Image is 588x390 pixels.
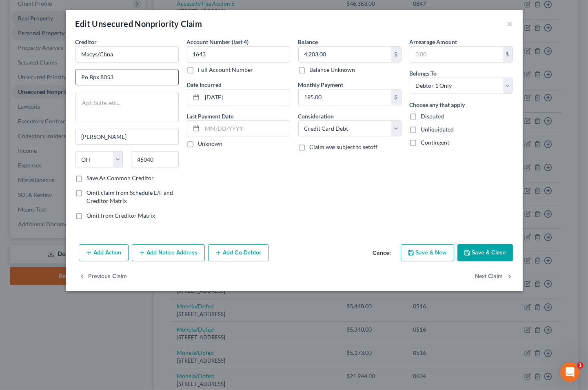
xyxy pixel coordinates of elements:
input: Enter zip... [131,151,179,167]
span: Contingent [421,139,450,146]
input: 0.00 [299,89,391,105]
div: $ [391,47,401,62]
label: Date Incurred [187,80,222,89]
iframe: Intercom live chat [560,362,580,382]
button: Save & Close [457,244,513,261]
button: Add Notice Address [132,244,205,261]
label: Balance Unknown [310,66,355,74]
label: Monthly Payment [298,80,344,89]
label: Unknown [198,140,223,148]
button: Add Co-Debtor [208,244,268,261]
span: Omit claim from Schedule E/F and Creditor Matrix [87,189,173,204]
input: MM/DD/YYYY [202,89,290,105]
button: Next Claim [475,268,513,285]
input: Enter city... [76,129,178,145]
div: $ [391,89,401,105]
label: Save As Common Creditor [87,174,154,182]
div: $ [503,47,513,62]
input: 0.00 [299,47,391,62]
input: 0.00 [410,47,503,62]
label: Consideration [298,112,334,120]
input: Search creditor by name... [75,46,179,62]
button: Add Action [79,244,129,261]
span: Omit from Creditor Matrix [87,212,155,219]
label: Choose any that apply [410,100,465,109]
span: Disputed [421,113,444,120]
input: XXXX [187,46,290,62]
input: Enter address... [76,69,178,85]
button: × [507,19,513,29]
button: Previous Claim [79,268,127,285]
label: Balance [298,38,318,46]
button: Save & New [401,244,454,261]
span: Unliquidated [421,126,454,133]
span: Creditor [75,38,97,45]
span: Claim was subject to setoff [310,143,378,150]
button: Cancel [366,245,397,261]
label: Full Account Number [198,66,253,74]
span: Belongs To [410,70,437,77]
span: 1 [577,362,584,369]
input: MM/DD/YYYY [202,121,290,136]
label: Account Number (last 4) [187,38,249,46]
div: Edit Unsecured Nonpriority Claim [75,18,202,29]
label: Arrearage Amount [410,38,457,46]
label: Last Payment Date [187,112,234,120]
